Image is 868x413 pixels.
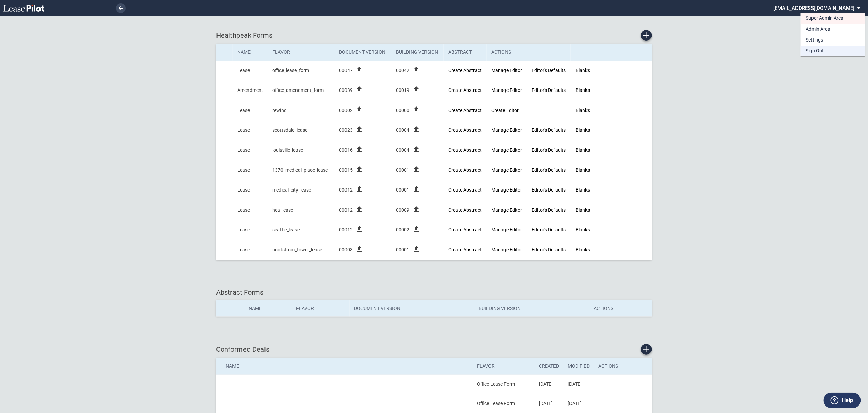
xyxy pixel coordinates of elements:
div: Sign Out [806,48,824,54]
div: Super Admin Area [806,15,844,22]
div: Settings [806,37,823,44]
div: Admin Area [806,26,831,33]
button: Help [824,393,861,408]
label: Help [842,396,853,405]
